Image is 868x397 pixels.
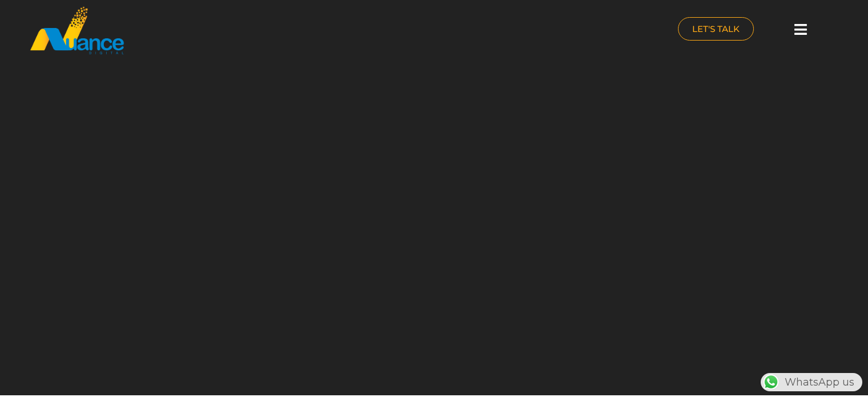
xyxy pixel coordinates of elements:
[761,376,862,388] a: WhatsAppWhatsApp us
[29,6,429,55] a: nuance-qatar_logo
[761,373,862,391] div: WhatsApp us
[762,373,780,391] img: WhatsApp
[692,25,740,33] span: LET'S TALK
[678,17,754,41] a: LET'S TALK
[29,6,125,55] img: nuance-qatar_logo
